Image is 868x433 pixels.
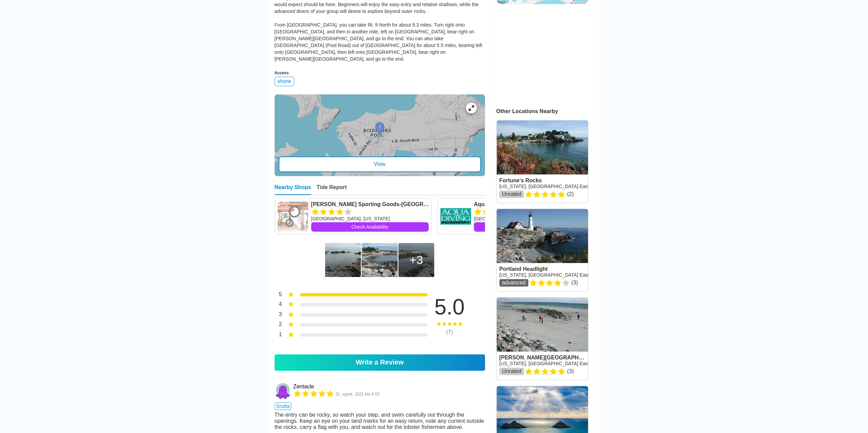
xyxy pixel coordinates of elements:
[409,253,423,267] div: 3
[496,108,599,114] div: Other Locations Nearby
[275,383,291,399] img: Zentacle
[293,384,314,390] a: Zentacle
[424,296,475,318] div: 5.0
[311,222,429,232] a: Check Availability
[275,321,282,329] div: 2
[317,184,347,195] div: Tide Report
[362,243,397,277] img: There are several pools here to explore, but the nicest is this left-most one.
[275,77,294,86] div: shore
[474,222,543,232] a: Check Availability
[325,243,361,277] img: The entry can be rocky, so watch your step, and swim carefully out through the openings. Keep an ...
[474,215,543,222] div: [GEOGRAPHIC_DATA], [US_STATE]
[275,311,282,320] div: 3
[336,392,380,397] span: 5849
[311,201,429,208] a: [PERSON_NAME] Sporting Goods-[GEOGRAPHIC_DATA]
[499,272,589,278] a: [US_STATE], [GEOGRAPHIC_DATA] East
[275,331,282,340] div: 1
[278,201,308,232] img: Johnson's Sporting Goods-Portland
[279,156,481,172] div: View
[275,354,485,371] a: Write a Review
[275,291,282,299] div: 5
[424,329,475,335] div: ( 7 )
[275,94,485,176] a: entry mapView
[275,383,292,399] a: Zentacle
[440,201,471,232] img: Aqua Diving Academy
[275,300,282,309] div: 4
[311,215,429,222] div: [GEOGRAPHIC_DATA], [US_STATE]
[474,201,543,208] a: Aqua Diving Academy
[275,71,485,75] div: Access
[275,402,292,410] span: scuba
[275,184,311,195] div: Nearby Shops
